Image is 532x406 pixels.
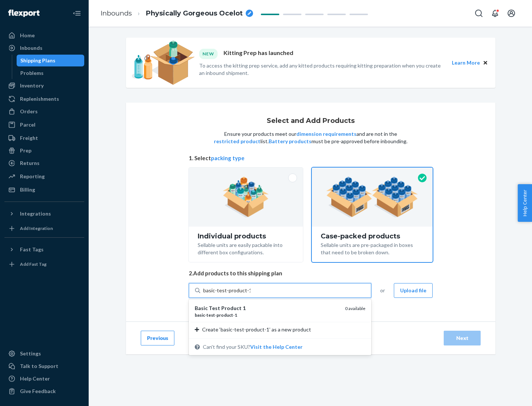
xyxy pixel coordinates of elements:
[4,385,84,397] button: Give Feedback
[4,42,84,54] a: Inbounds
[20,44,42,52] div: Inbounds
[198,240,294,256] div: Sellable units are easily packable into different box configurations.
[4,157,84,169] a: Returns
[20,375,50,382] div: Help Center
[4,80,84,92] a: Inventory
[95,3,259,24] ol: breadcrumbs
[202,326,311,333] span: Create ‘basic-test-product-1’ as a new product
[20,246,44,253] div: Fast Tags
[4,145,84,156] a: Prep
[100,9,132,17] a: Inbounds
[203,287,250,294] input: Basic Test Product 1basic-test-product-10 availableCreate ‘basic-test-product-1’ as a new product...
[195,312,205,318] em: basic
[8,10,40,17] img: Flexport logo
[4,93,84,105] a: Replenishments
[189,269,433,277] span: 2. Add products to this shipping plan
[518,184,532,222] button: Help Center
[20,210,51,217] div: Integrations
[216,312,233,318] em: product
[189,154,433,162] span: 1. Select
[20,159,40,167] div: Returns
[199,62,445,77] p: To access the kitting prep service, add any kitted products requiring kitting preparation when yo...
[269,138,311,145] button: Battery products
[4,258,84,270] a: Add Fast Tag
[223,177,269,217] img: individual-pack.facf35554cb0f1810c75b2bd6df2d64e.png
[321,233,424,240] div: Case-packed products
[203,343,303,351] span: Can't find your SKU?
[481,59,490,67] button: Close
[4,208,84,220] button: Integrations
[4,119,84,131] a: Parcel
[221,305,242,311] em: Product
[326,177,418,217] img: case-pack.59cecea509d18c883b923b81aeac6d0b.png
[198,233,294,240] div: Individual products
[199,49,218,59] div: NEW
[250,343,303,351] button: Basic Test Product 1basic-test-product-10 availableCreate ‘basic-test-product-1’ as a new product...
[20,147,31,154] div: Prep
[235,312,237,318] em: 1
[20,134,38,142] div: Freight
[20,261,47,267] div: Add Fast Tag
[345,306,365,311] span: 0 available
[69,6,84,21] button: Close Navigation
[4,30,84,41] a: Home
[4,373,84,385] a: Help Center
[20,350,41,357] div: Settings
[209,305,220,311] em: Test
[20,57,55,64] div: Shipping Plans
[20,225,53,231] div: Add Integration
[213,130,408,145] p: Ensure your products meet our and are not in the list. must be pre-approved before inbounding.
[195,312,339,318] div: - - -
[141,331,174,345] button: Previous
[267,117,355,125] h1: Select and Add Products
[207,312,215,318] em: test
[20,173,45,180] div: Reporting
[4,223,84,234] a: Add Integration
[4,106,84,117] a: Orders
[20,69,44,77] div: Problems
[20,32,35,39] div: Home
[296,130,357,138] button: dimension requirements
[4,132,84,144] a: Freight
[17,55,85,66] a: Shipping Plans
[20,95,59,103] div: Replenishments
[4,171,84,182] a: Reporting
[224,49,293,59] p: Kitting Prep has launched
[452,59,480,67] button: Learn More
[4,244,84,255] button: Fast Tags
[4,348,84,359] a: Settings
[450,334,474,342] div: Next
[444,331,481,345] button: Next
[20,108,38,115] div: Orders
[17,67,85,79] a: Problems
[20,186,35,193] div: Billing
[20,388,56,395] div: Give Feedback
[214,138,260,145] button: restricted product
[195,305,208,311] em: Basic
[20,121,35,128] div: Parcel
[394,283,433,298] button: Upload file
[211,154,245,162] button: packing type
[20,82,44,89] div: Inventory
[471,6,486,21] button: Open Search Box
[146,9,243,18] span: Physically Gorgeous Ocelot
[321,240,424,256] div: Sellable units are pre-packaged in boxes that need to be broken down.
[4,184,84,196] a: Billing
[4,360,84,372] a: Talk to Support
[504,6,519,21] button: Open account menu
[243,305,246,311] em: 1
[380,287,385,294] span: or
[20,362,58,370] div: Talk to Support
[488,6,502,21] button: Open notifications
